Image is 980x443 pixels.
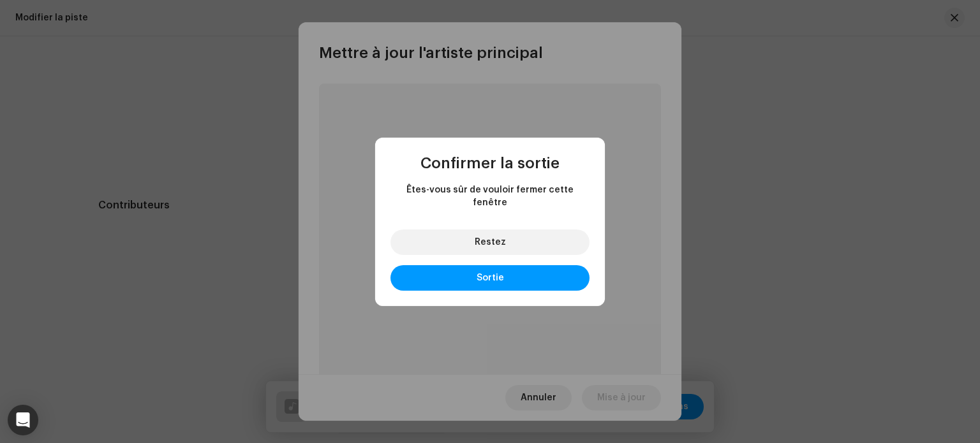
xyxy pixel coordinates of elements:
span: Restez [475,238,506,247]
button: Sortie [390,265,590,291]
span: Confirmer la sortie [420,156,560,171]
span: Sortie [477,273,504,282]
div: Open Intercom Messenger [8,405,38,435]
span: Êtes-vous sûr de vouloir fermer cette fenêtre [390,184,590,209]
button: Restez [390,229,590,255]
